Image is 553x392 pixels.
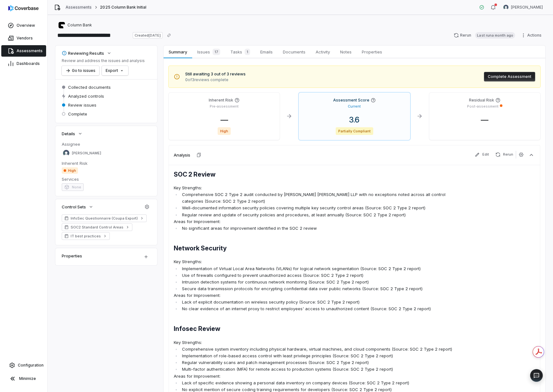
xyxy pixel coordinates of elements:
h4: Assessment Score [333,98,369,103]
span: 1 [245,49,250,55]
button: Edit [472,151,492,158]
span: Configuration [18,363,44,368]
span: Assessments [17,48,43,53]
li: Multi-factor authentication (MFA) for remote access to production systems (Source: SOC 2 Type 2 r... [180,366,463,373]
li: Comprehensive SOC 2 Type 2 audit conducted by [PERSON_NAME] [PERSON_NAME] LLP with no exceptions ... [180,191,463,205]
img: Daniel Aranibar avatar [63,150,69,156]
h4: Residual Risk [469,98,494,103]
span: — [215,115,233,124]
a: Assessments [66,5,92,10]
button: Details [60,128,85,139]
span: Created [DATE] [133,32,163,38]
dt: Services [62,176,151,182]
button: Copy link [163,30,175,41]
a: Configuration [3,360,45,371]
span: High [218,127,231,135]
button: Minimize [3,372,45,385]
button: Complete Assessment [484,72,535,81]
button: Control Sets [60,201,95,213]
li: Use of firewalls configured to prevent unauthorized access (Source: SOC 2 Type 2 report) [180,272,463,279]
span: Partially Compliant [336,127,374,135]
p: Key Strengths: [174,258,463,265]
span: InfoSec Questionnaire (Coupa Export) [71,216,138,221]
div: Reviewing Results [62,50,104,56]
li: Implementation of role-based access control with least privilege principles (Source: SOC 2 Type 2... [180,353,463,359]
button: Export [102,66,128,75]
span: Activity [313,48,332,56]
a: IT best practices [62,232,110,240]
li: Implementation of Virtual Local Area Networks (VLANs) for logical network segmentation (Source: S... [180,265,463,272]
p: Post-assessment [467,104,499,109]
h4: Inherent Risk [209,98,233,103]
span: Analyzed controls [68,93,104,99]
button: Daniel Aranibar avatar[PERSON_NAME] [500,3,547,12]
img: Daniel Aranibar avatar [503,5,508,10]
p: Review and address the issues and analysis [62,58,145,63]
span: Column Bank [67,23,92,28]
li: Lack of specific evidence showing a personal data inventory on company devices (Source: SOC 2 Typ... [180,380,463,386]
span: — [476,115,493,124]
h2: Infosec Review [174,325,463,333]
span: Tasks [228,47,253,56]
a: SOC2 Standard Control Areas [62,223,132,231]
li: Secure data transmission protocols for encrypting confidential data over public networks (Source:... [180,285,463,292]
span: Details [62,131,75,136]
span: Dashboards [17,61,40,66]
span: Summary [166,48,189,56]
p: Key Strengths: [174,339,463,346]
span: [PERSON_NAME] [511,5,543,10]
span: Collected documents [68,84,111,90]
span: Complete [68,111,87,117]
h2: Network Security [174,244,463,252]
span: [PERSON_NAME] [72,151,101,156]
li: Intrusion detection systems for continuous network monitoring (Source: SOC 2 Type 2 report) [180,279,463,285]
dt: Assignee [62,141,151,147]
li: Well-documented information security policies covering multiple key security control areas (Sourc... [180,205,463,211]
span: Properties [359,48,385,56]
a: Vendors [1,32,46,44]
a: Assessments [1,45,46,57]
span: SOC2 Standard Control Areas [71,225,123,230]
li: No significant areas for improvement identified in the SOC 2 review [180,225,463,232]
img: Coverbase logo [8,5,38,11]
li: No clear evidence of an internet proxy to restrict employees' access to unauthorized content (Sou... [180,305,463,312]
span: Overview [17,23,35,28]
li: Comprehensive system inventory including physical hardware, virtual machines, and cloud component... [180,346,463,353]
a: InfoSec Questionnaire (Coupa Export) [62,214,147,222]
span: Control Sets [62,204,86,210]
button: https://column.com/Column Bank [57,19,94,31]
span: Minimize [19,376,36,381]
span: 0 of 3 reviews complete [185,77,246,82]
p: Pre-assessment [210,104,239,109]
span: 2025 Column Bank Initial [100,5,146,10]
li: Regular review and update of security policies and procedures, at least annually (Source: SOC 2 T... [180,212,463,218]
span: Notes [338,48,354,56]
button: Go to issues [62,66,99,75]
span: Vendors [17,36,33,41]
dt: Inherent Risk [62,160,151,166]
h2: SOC 2 Review [174,170,463,178]
li: Lack of explicit documentation on wireless security policy (Source: SOC 2 Type 2 report) [180,299,463,305]
a: Dashboards [1,58,46,69]
p: Current [348,104,361,109]
span: Review issues [68,102,96,108]
span: Issues [195,47,223,56]
h3: Analysis [174,152,190,158]
button: Actions [519,31,545,40]
span: High [62,167,78,174]
p: Areas for Improvement: [174,292,463,299]
span: 17 [213,49,220,55]
p: Areas for Improvement: [174,373,463,380]
a: Overview [1,20,46,31]
button: Rerun [493,151,516,158]
span: 3.6 [344,115,365,124]
span: Documents [280,48,308,56]
span: Last run a month ago [475,32,515,38]
button: RerunLast runa month ago [450,31,519,40]
span: Still awaiting 3 out of 3 reviews [185,71,246,77]
span: IT best practices [71,234,101,239]
p: Key Strengths: [174,185,463,191]
li: Regular vulnerability scans and patch management processes (Source: SOC 2 Type 2 report) [180,359,463,366]
p: Areas for Improvement: [174,218,463,225]
button: Reviewing Results [60,47,114,59]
